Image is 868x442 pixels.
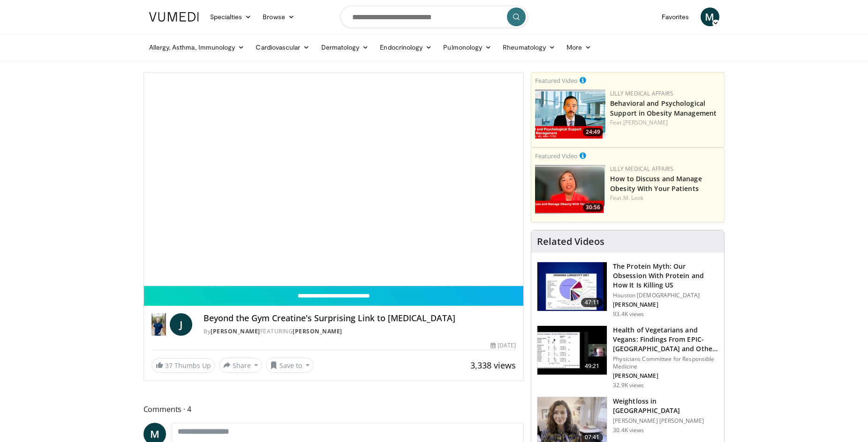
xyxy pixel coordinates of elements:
img: Dr. Jordan Rennicke [151,313,166,336]
span: 47:11 [581,298,604,307]
span: 07:41 [581,433,604,442]
a: Pulmonology [438,38,497,57]
a: Specialties [204,7,257,26]
a: M [701,7,719,26]
a: M. Look [623,194,644,202]
a: [PERSON_NAME] [211,327,260,335]
div: Feat. [610,118,720,127]
p: [PERSON_NAME] [613,372,718,380]
img: ba3304f6-7838-4e41-9c0f-2e31ebde6754.png.150x105_q85_crop-smart_upscale.png [535,89,605,139]
p: Physicians Committee for Responsible Medicine [613,355,718,370]
img: c98a6a29-1ea0-4bd5-8cf5-4d1e188984a7.png.150x105_q85_crop-smart_upscale.png [535,165,605,214]
span: 24:49 [583,128,603,136]
a: Allergy, Asthma, Immunology [143,38,250,57]
img: b7b8b05e-5021-418b-a89a-60a270e7cf82.150x105_q85_crop-smart_upscale.jpg [537,262,607,311]
span: Comments 4 [143,403,524,415]
span: 37 [165,361,173,370]
span: 49:21 [581,361,604,371]
a: Favorites [656,7,695,26]
p: 30.4K views [613,427,644,434]
h4: Related Videos [537,236,604,247]
a: Rheumatology [497,38,561,57]
a: More [561,38,597,57]
small: Featured Video [535,152,578,160]
div: Feat. [610,194,720,202]
a: 49:21 Health of Vegetarians and Vegans: Findings From EPIC-[GEOGRAPHIC_DATA] and Othe… Physicians... [537,325,718,389]
a: Browse [257,7,300,26]
span: 30:56 [583,203,603,212]
h4: Beyond the Gym Creatine's Surprising Link to [MEDICAL_DATA] [204,313,516,324]
img: 606f2b51-b844-428b-aa21-8c0c72d5a896.150x105_q85_crop-smart_upscale.jpg [537,326,607,375]
a: J [170,313,192,336]
h3: Weightloss in [GEOGRAPHIC_DATA] [613,397,718,415]
div: By FEATURING [204,327,516,336]
small: Featured Video [535,76,578,85]
span: 3,338 views [470,360,516,371]
a: Cardiovascular [250,38,315,57]
button: Save to [266,358,314,373]
h3: Health of Vegetarians and Vegans: Findings From EPIC-[GEOGRAPHIC_DATA] and Othe… [613,325,718,354]
a: [PERSON_NAME] [293,327,342,335]
video-js: Video Player [144,73,524,286]
div: [DATE] [491,341,516,350]
p: [PERSON_NAME] [PERSON_NAME] [613,417,718,425]
p: Houston [DEMOGRAPHIC_DATA] [613,292,718,299]
a: 24:49 [535,89,605,139]
a: 37 Thumbs Up [151,358,215,373]
a: How to Discuss and Manage Obesity With Your Patients [610,174,702,193]
a: Lilly Medical Affairs [610,89,673,97]
a: [PERSON_NAME] [623,118,668,126]
p: 32.9K views [613,382,644,389]
input: Search topics, interventions [340,6,528,28]
p: 93.4K views [613,310,644,318]
img: VuMedi Logo [149,12,199,22]
button: Share [219,358,263,373]
a: Endocrinology [374,38,438,57]
a: Dermatology [316,38,375,57]
a: Behavioral and Psychological Support in Obesity Management [610,99,717,118]
p: [PERSON_NAME] [613,301,718,309]
a: Lilly Medical Affairs [610,165,673,173]
h3: The Protein Myth: Our Obsession With Protein and How It Is Killing US [613,262,718,290]
a: 47:11 The Protein Myth: Our Obsession With Protein and How It Is Killing US Houston [DEMOGRAPHIC_... [537,262,718,318]
a: 30:56 [535,165,605,214]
